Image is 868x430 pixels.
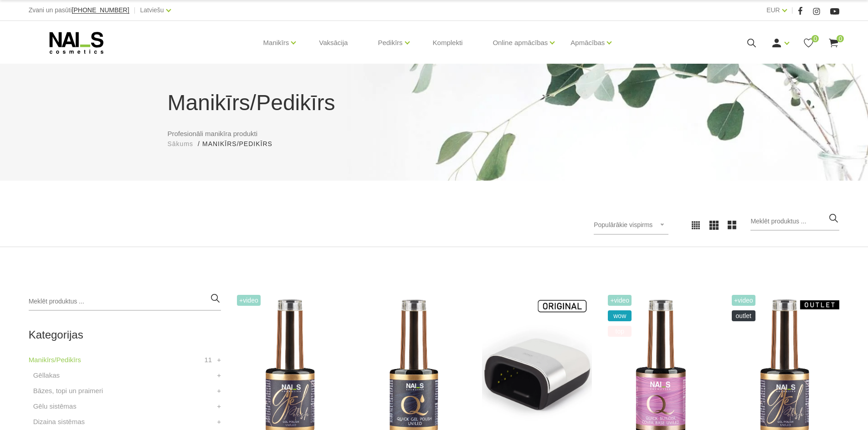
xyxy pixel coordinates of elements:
a: Gēlu sistēmas [33,401,77,412]
a: Apmācības [570,25,605,61]
a: EUR [766,5,780,15]
span: +Video [237,295,261,306]
a: Online apmācības [493,25,548,61]
a: + [217,385,221,396]
a: Komplekti [426,21,470,65]
span: +Video [732,295,755,306]
span: Populārākie vispirms [594,221,652,228]
span: +Video [608,295,632,306]
a: 0 [828,37,839,49]
input: Meklēt produktus ... [29,293,221,311]
li: Manikīrs/Pedikīrs [202,139,282,149]
a: Dizaina sistēmas [33,416,85,427]
span: top [608,326,632,337]
a: + [217,354,221,365]
h2: Kategorijas [29,329,221,341]
a: Latviešu [140,5,164,15]
span: | [791,5,793,16]
a: [PHONE_NUMBER] [72,7,129,14]
a: Sākums [168,139,194,149]
span: OUTLET [732,310,755,321]
a: + [217,416,221,427]
span: | [134,5,136,16]
div: Zvani un pasūti [29,5,129,16]
a: Pedikīrs [378,25,402,61]
span: 0 [837,35,844,42]
a: + [217,401,221,412]
a: Bāzes, topi un praimeri [33,385,103,396]
a: Manikīrs/Pedikīrs [29,354,81,365]
h1: Manikīrs/Pedikīrs [168,86,701,119]
a: Manikīrs [263,25,289,61]
a: + [217,370,221,381]
span: wow [608,310,632,321]
span: 0 [812,35,819,42]
a: Gēllakas [33,370,60,381]
div: Profesionāli manikīra produkti [161,86,708,149]
a: Vaksācija [312,21,355,65]
span: Sākums [168,140,194,147]
a: 0 [803,37,814,49]
span: 11 [204,354,212,365]
input: Meklēt produktus ... [750,212,839,231]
